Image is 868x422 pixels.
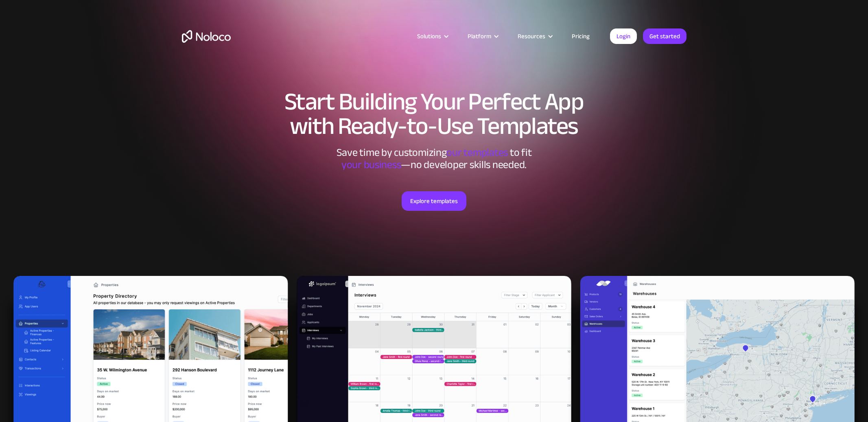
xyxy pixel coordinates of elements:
div: Resources [518,31,545,42]
span: our templates [446,142,508,162]
span: your business [341,155,401,175]
div: Resources [507,31,562,42]
a: Explore templates [402,191,466,211]
a: Get started [643,28,687,44]
div: Solutions [417,31,441,42]
div: Platform [468,31,491,42]
div: Solutions [407,31,457,42]
a: Login [610,28,637,44]
a: Pricing [562,31,600,42]
div: Save time by customizing to fit ‍ —no developer skills needed. [312,146,556,171]
h1: Start Building Your Perfect App with Ready-to-Use Templates [182,90,687,138]
a: home [182,30,231,43]
div: Platform [457,31,507,42]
